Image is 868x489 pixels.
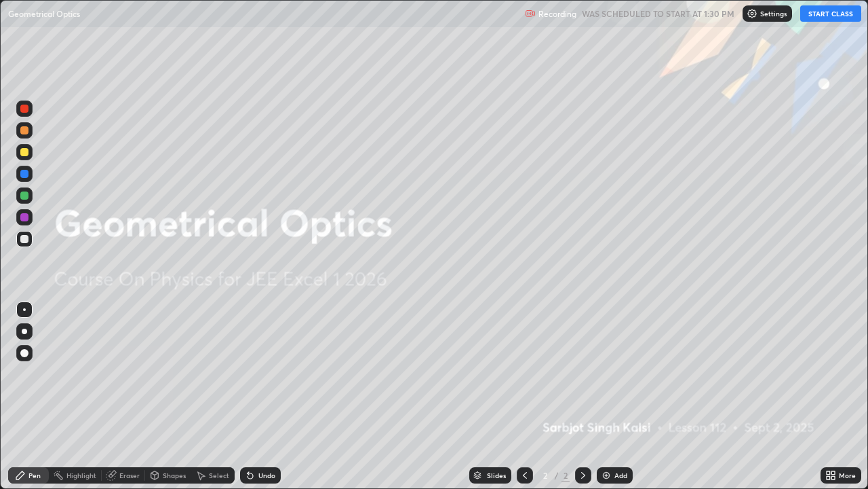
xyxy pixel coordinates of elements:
[561,469,570,482] div: 2
[800,5,861,22] button: START CLASS
[601,470,612,481] img: add-slide-button
[747,8,757,19] img: class-settings-icons
[839,472,856,479] div: More
[66,472,96,479] div: Highlight
[538,9,576,19] p: Recording
[209,472,229,479] div: Select
[8,8,80,19] p: Geometrical Optics
[525,8,536,19] img: recording.375f2c34.svg
[582,7,734,20] h5: WAS SCHEDULED TO START AT 1:30 PM
[760,10,787,17] p: Settings
[258,472,275,479] div: Undo
[28,472,41,479] div: Pen
[538,471,552,479] div: 2
[163,472,186,479] div: Shapes
[119,472,140,479] div: Eraser
[614,472,627,479] div: Add
[487,472,506,479] div: Slides
[555,471,559,479] div: /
